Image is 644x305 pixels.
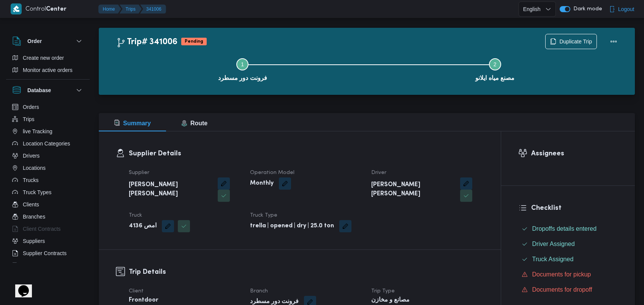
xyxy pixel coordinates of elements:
button: Dropoffs details entered [519,223,618,235]
span: Summary [114,120,151,126]
button: Monitor active orders [9,64,87,76]
button: Order [12,37,84,46]
span: Dropoffs details entered [532,225,597,232]
span: Supplier Contracts [23,249,66,258]
span: live Tracking [23,127,52,136]
button: Trips [9,113,87,125]
h3: Checklist [531,203,618,213]
span: Documents for pickup [532,270,591,279]
span: Documents for dropoff [532,286,592,293]
span: Logout [618,5,635,14]
span: Client Contracts [23,224,61,233]
b: [PERSON_NAME] [PERSON_NAME] [129,180,212,199]
span: Trip Type [371,289,395,294]
button: 341006 [140,5,166,14]
button: Supplier Contracts [9,247,87,259]
h3: Trip Details [129,267,484,277]
button: Duplicate Trip [545,34,597,49]
span: Documents for pickup [532,271,591,278]
b: [PERSON_NAME] [PERSON_NAME] [371,180,455,199]
iframe: chat widget [8,275,32,297]
button: Logout [606,2,638,17]
span: Drivers [23,151,40,160]
button: Drivers [9,150,87,162]
span: Clients [23,200,39,209]
button: Devices [9,259,87,271]
button: Database [12,86,84,95]
span: Locations [23,163,46,172]
button: Trips [120,5,142,14]
span: Truck Assigned [532,255,574,264]
div: Order [6,52,90,79]
button: Documents for pickup [519,268,618,281]
span: Monitor active orders [23,65,73,75]
span: Devices [23,261,42,270]
b: Monthly [250,179,274,188]
span: 1 [241,61,244,67]
button: Client Contracts [9,223,87,235]
button: Location Categories [9,137,87,150]
span: Pending [181,38,207,45]
span: Dropoffs details entered [532,224,597,233]
b: امص 4136 [129,222,157,231]
button: Orders [9,101,87,113]
h3: Order [27,37,42,46]
h2: Trip# 341006 [116,37,177,47]
span: Driver [371,170,386,175]
span: 2 [494,61,497,67]
span: Operation Model [250,170,294,175]
h3: Supplier Details [129,149,484,159]
span: Supplier [129,170,149,175]
span: مصنع مياه ايلانو [475,73,514,83]
span: Orders [23,102,39,112]
span: Truck Assigned [532,256,574,262]
span: Location Categories [23,139,70,148]
span: Create new order [23,53,64,62]
span: Trips [23,115,35,124]
button: فرونت دور مسطرد [116,49,369,89]
button: Branches [9,211,87,223]
button: Truck Assigned [519,253,618,265]
button: Trucks [9,174,87,186]
span: Route [181,120,207,126]
span: Branches [23,212,45,221]
button: Clients [9,198,87,211]
span: Truck Type [250,213,277,218]
button: Locations [9,162,87,174]
button: Actions [606,34,621,49]
span: Driver Assigned [532,241,575,247]
button: Suppliers [9,235,87,247]
b: مصانع و مخازن [371,296,410,305]
h3: Database [27,86,51,95]
b: trella | opened | dry | 25.0 ton [250,222,334,231]
button: مصنع مياه ايلانو [369,49,622,89]
span: Suppliers [23,236,45,246]
span: Duplicate Trip [559,37,592,46]
button: Create new order [9,52,87,64]
b: Frontdoor [129,296,158,305]
span: Truck Types [23,188,51,197]
span: Branch [250,289,268,294]
button: Home [98,5,121,14]
span: Trucks [23,176,38,185]
h3: Assignees [531,149,618,159]
div: Database [6,101,90,266]
span: Documents for dropoff [532,285,592,294]
b: Center [46,6,66,12]
button: Documents for dropoff [519,284,618,296]
span: Client [129,289,144,294]
button: live Tracking [9,125,87,137]
span: Driver Assigned [532,240,575,249]
span: فرونت دور مسطرد [218,73,267,83]
b: Pending [185,39,203,44]
button: Driver Assigned [519,238,618,250]
span: Truck [129,213,142,218]
span: Dark mode [570,6,602,12]
img: X8yXhbKr1z7QwAAAABJRU5ErkJggg== [11,3,22,14]
button: Truck Types [9,186,87,198]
